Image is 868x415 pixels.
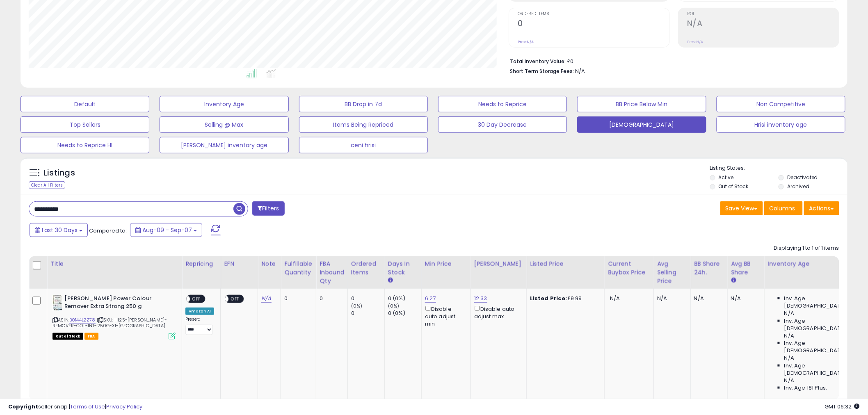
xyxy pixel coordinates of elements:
h5: Listings [43,167,75,179]
span: N/A [784,377,794,384]
b: [PERSON_NAME] Power Colour Remover Extra Strong 250 g [64,295,164,312]
span: 2025-10-8 06:32 GMT [825,403,860,410]
strong: Copyright [8,403,38,410]
button: Top Sellers [21,116,149,133]
p: Listing States: [710,164,847,172]
button: Default [21,96,149,112]
div: Current Buybox Price [608,260,650,277]
button: Items Being Repriced [299,116,428,133]
h2: 0 [518,19,669,30]
small: Avg BB Share. [731,277,736,284]
button: [DEMOGRAPHIC_DATA] [577,116,706,133]
span: Inv. Age [DEMOGRAPHIC_DATA]: [784,317,859,332]
span: ROI [687,12,839,16]
span: FBA [85,333,98,340]
button: ceni hrisi [299,137,428,153]
span: OFF [190,296,203,303]
div: Title [50,260,178,268]
div: FBA inbound Qty [320,260,344,285]
span: Ordered Items [518,12,669,16]
div: 0 [284,295,310,302]
div: Disable auto adjust min [425,304,464,328]
button: BB Price Below Min [577,96,706,112]
b: Total Inventory Value: [510,58,566,65]
div: Note [261,260,277,268]
label: Active [719,174,734,181]
div: 0 (0%) [388,310,421,317]
span: OFF [229,296,242,303]
span: Inv. Age [DEMOGRAPHIC_DATA]: [784,340,859,354]
span: Inv. Age [DEMOGRAPHIC_DATA]: [784,295,859,310]
span: Inv. Age [DEMOGRAPHIC_DATA]-180: [784,362,859,377]
div: N/A [657,295,684,302]
small: (0%) [388,303,400,309]
span: N/A [610,294,620,302]
div: EFN [224,260,254,268]
button: Selling @ Max [160,116,288,133]
small: Prev: N/A [518,39,534,44]
button: BB Drop in 7d [299,96,428,112]
span: Compared to: [89,227,127,235]
button: 30 Day Decrease [438,116,567,133]
div: ASIN: [53,295,176,339]
div: Listed Price [530,260,601,268]
div: Preset: [185,317,214,335]
b: Listed Price: [530,294,567,302]
div: [PERSON_NAME] [474,260,523,268]
div: Fulfillable Quantity [284,260,313,277]
a: N/A [261,294,271,303]
label: Archived [787,183,809,190]
a: 12.33 [474,294,487,303]
a: Terms of Use [70,403,105,410]
div: 0 (0%) [388,295,421,302]
button: Needs to Reprice [438,96,567,112]
div: seller snap | | [8,403,142,411]
div: £9.99 [530,295,598,302]
div: Avg Selling Price [657,260,687,285]
button: Inventory Age [160,96,288,112]
a: B0144LZZ78 [69,317,96,324]
div: 0 [351,295,384,302]
h2: N/A [687,19,839,30]
div: 0 [351,310,384,317]
div: Inventory Age [768,260,862,268]
div: Repricing [185,260,217,268]
button: Last 30 Days [30,223,88,237]
button: Aug-09 - Sep-07 [130,223,202,237]
img: 41qJiTVNPgL._SL40_.jpg [53,295,62,311]
b: Short Term Storage Fees: [510,68,574,75]
div: Days In Stock [388,260,418,277]
div: 0 [320,295,341,302]
small: (0%) [351,303,363,309]
span: | SKU: HI25-[PERSON_NAME]-REMOVER-COL-INT-250G-X1-[GEOGRAPHIC_DATA] [53,317,167,329]
div: Avg BB Share [731,260,761,277]
div: Min Price [425,260,467,268]
span: All listings that are currently out of stock and unavailable for purchase on Amazon [53,333,83,340]
button: [PERSON_NAME] inventory age [160,137,288,153]
a: 6.27 [425,294,436,303]
span: N/A [575,67,585,75]
span: N/A [784,332,794,340]
div: Ordered Items [351,260,381,277]
div: Displaying 1 to 1 of 1 items [774,244,839,252]
a: Privacy Policy [106,403,142,410]
button: Columns [764,201,803,215]
span: Aug-09 - Sep-07 [142,226,192,234]
div: Amazon AI [185,308,214,315]
div: BB Share 24h. [694,260,724,277]
button: Save View [720,201,763,215]
span: Inv. Age 181 Plus: [784,384,827,392]
button: Needs to Reprice HI [21,137,149,153]
button: Non Competitive [717,96,845,112]
button: Actions [804,201,839,215]
div: Clear All Filters [29,181,65,189]
small: Prev: N/A [687,39,703,44]
li: £0 [510,56,833,66]
label: Deactivated [787,174,818,181]
div: N/A [731,295,758,302]
span: N/A [784,354,794,362]
div: N/A [694,295,721,302]
span: Columns [770,204,795,212]
span: N/A [784,310,794,317]
button: Filters [252,201,284,216]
